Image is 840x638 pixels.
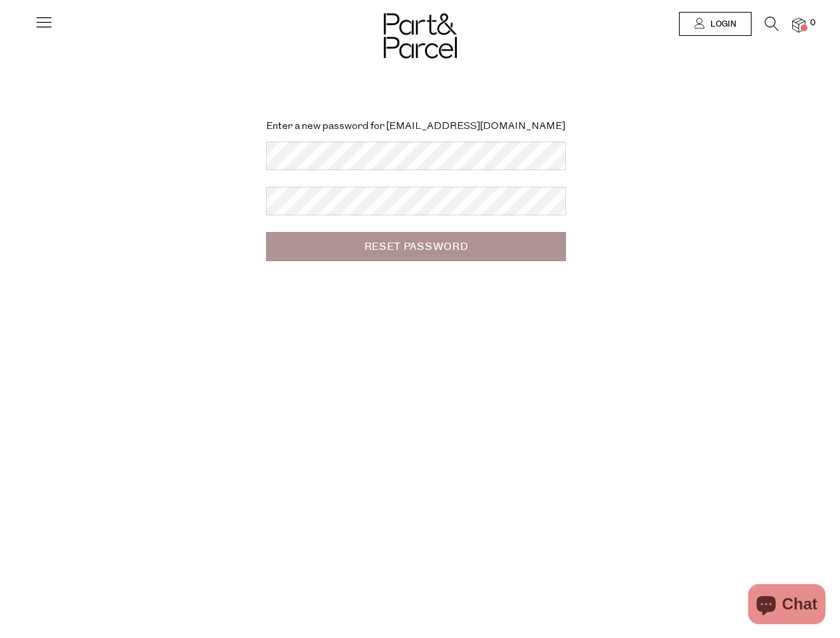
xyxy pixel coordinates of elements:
[266,120,566,135] p: Enter a new password for [EMAIL_ADDRESS][DOMAIN_NAME]
[807,17,819,29] span: 0
[792,18,805,32] a: 0
[679,12,752,36] a: Login
[707,19,736,30] span: Login
[266,232,566,261] input: Reset Password
[384,13,457,58] img: Part&Parcel
[744,584,829,627] inbox-online-store-chat: Shopify online store chat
